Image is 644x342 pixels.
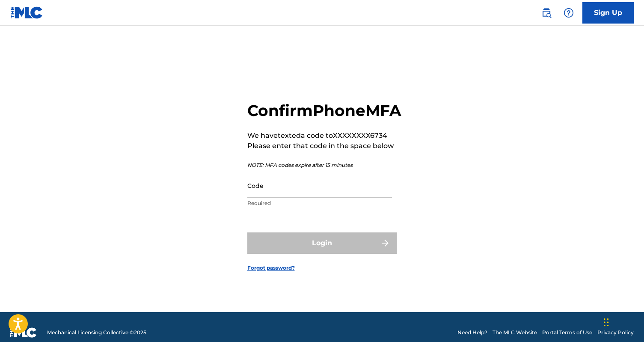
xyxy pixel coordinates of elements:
p: Please enter that code in the space below [247,141,401,151]
img: help [564,8,574,18]
a: Public Search [538,4,555,21]
span: Mechanical Licensing Collective © 2025 [47,329,146,336]
a: Need Help? [457,329,487,336]
p: Required [247,199,392,207]
div: Drag [604,309,609,335]
iframe: Chat Widget [601,301,644,342]
img: search [541,8,552,18]
img: MLC Logo [10,6,43,19]
a: Forgot password? [247,264,295,272]
img: logo [10,327,37,338]
div: Help [560,4,577,21]
a: Portal Terms of Use [542,329,592,336]
p: NOTE: MFA codes expire after 15 minutes [247,161,401,169]
p: We have texted a code to XXXXXXXX6734 [247,131,401,141]
a: The MLC Website [493,329,537,336]
a: Sign Up [582,2,634,24]
a: Privacy Policy [597,329,634,336]
h2: Confirm Phone MFA [247,101,401,120]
